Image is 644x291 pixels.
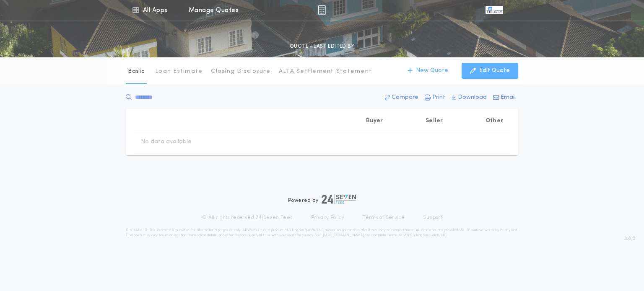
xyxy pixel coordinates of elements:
button: Download [449,90,489,105]
p: Email [501,93,516,102]
p: Edit Quote [479,67,510,75]
p: ALTA Settlement Statement [279,67,372,76]
p: Loan Estimate [155,67,203,76]
td: No data available [134,131,198,153]
button: Edit Quote [462,63,518,79]
button: Print [422,90,448,105]
p: Seller [426,117,443,125]
p: © All rights reserved. 24|Seven Fees [202,214,293,221]
p: DISCLAIMER: This estimate is provided for informational purposes only. 24|Seven Fees, a product o... [126,228,518,238]
p: Buyer [366,117,383,125]
a: Privacy Policy [311,214,345,221]
span: 3.8.0 [624,235,636,242]
p: QUOTE - LAST EDITED BY [290,42,354,51]
button: Email [491,90,518,105]
p: Closing Disclosure [211,67,270,76]
img: img [318,5,326,15]
a: Terms of Service [363,214,405,221]
p: Other [486,117,503,125]
div: Powered by [288,194,356,204]
a: [URL][DOMAIN_NAME] [323,234,364,237]
p: Basic [128,67,145,76]
img: logo [322,194,356,204]
p: New Quote [416,67,448,75]
p: Print [432,93,445,102]
a: Support [423,214,442,221]
p: Download [458,93,487,102]
button: Compare [382,90,421,105]
button: New Quote [399,63,457,79]
img: vs-icon [486,6,503,14]
p: Compare [392,93,418,102]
